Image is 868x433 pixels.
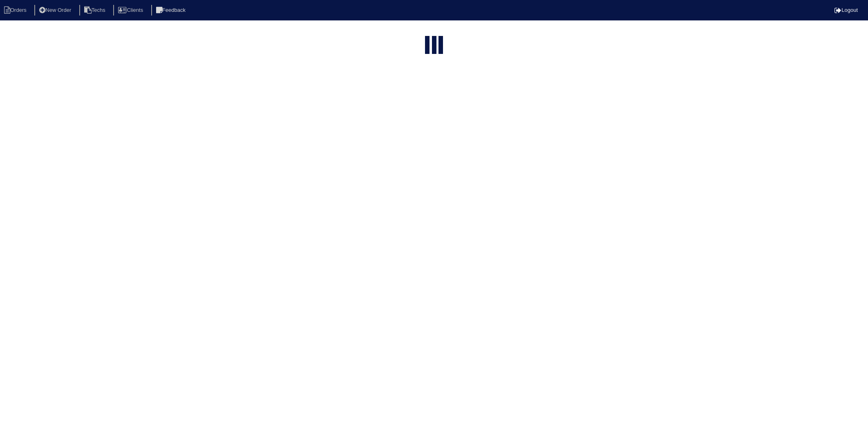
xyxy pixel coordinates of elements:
li: Techs [79,5,112,16]
li: Feedback [151,5,192,16]
a: Techs [79,7,112,13]
li: Clients [113,5,150,16]
a: Logout [834,7,858,13]
a: New Order [34,7,78,13]
li: New Order [34,5,78,16]
div: loading... [432,36,436,56]
a: Clients [113,7,150,13]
